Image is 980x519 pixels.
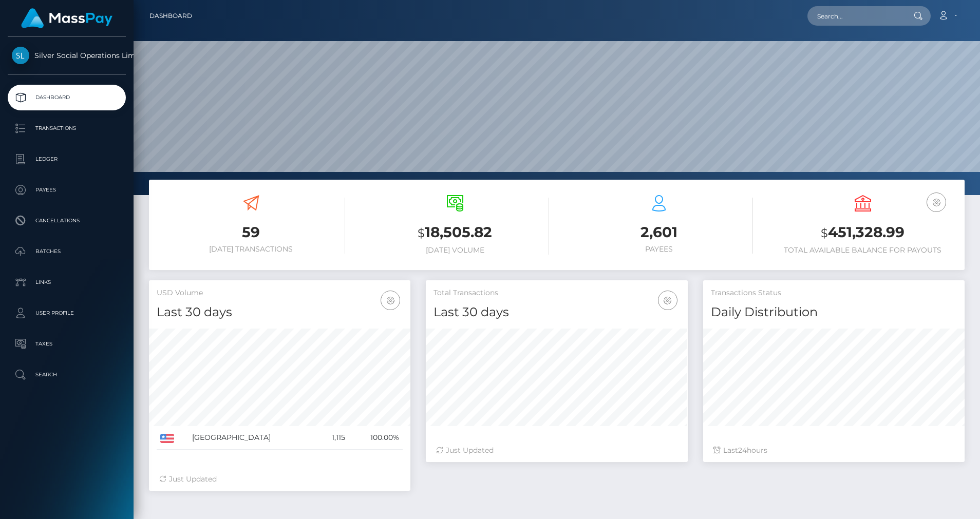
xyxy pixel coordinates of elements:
[807,6,904,26] input: Search...
[157,222,345,242] h3: 59
[768,222,957,243] h3: 451,328.99
[8,51,126,60] span: Silver Social Operations Limited
[12,367,122,382] p: Search
[564,222,753,242] h3: 2,601
[12,305,122,321] p: User Profile
[12,244,122,259] p: Batches
[8,300,126,326] a: User Profile
[768,246,957,255] h6: Total Available Balance for Payouts
[8,270,126,295] a: Links
[12,90,122,105] p: Dashboard
[12,275,122,290] p: Links
[318,426,349,450] td: 1,115
[12,151,122,167] p: Ledger
[361,222,549,243] h3: 18,505.82
[8,208,126,234] a: Cancellations
[436,445,677,456] div: Just Updated
[149,5,192,27] a: Dashboard
[8,362,126,388] a: Search
[8,239,126,264] a: Batches
[12,213,122,228] p: Cancellations
[821,226,828,240] small: $
[738,446,747,455] span: 24
[8,116,126,141] a: Transactions
[12,121,122,136] p: Transactions
[160,434,174,443] img: US.png
[711,303,957,321] h4: Daily Distribution
[8,85,126,110] a: Dashboard
[159,474,400,485] div: Just Updated
[434,303,680,321] h4: Last 30 days
[418,226,425,240] small: $
[711,288,957,298] h5: Transactions Status
[8,331,126,357] a: Taxes
[8,177,126,203] a: Payees
[8,146,126,172] a: Ledger
[21,8,112,28] img: MassPay Logo
[349,426,403,450] td: 100.00%
[157,303,403,321] h4: Last 30 days
[713,445,954,456] div: Last hours
[434,288,680,298] h5: Total Transactions
[12,336,122,352] p: Taxes
[12,47,29,64] img: Silver Social Operations Limited
[157,288,403,298] h5: USD Volume
[157,245,345,254] h6: [DATE] Transactions
[12,182,122,198] p: Payees
[189,426,318,450] td: [GEOGRAPHIC_DATA]
[564,245,753,254] h6: Payees
[361,246,549,255] h6: [DATE] Volume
